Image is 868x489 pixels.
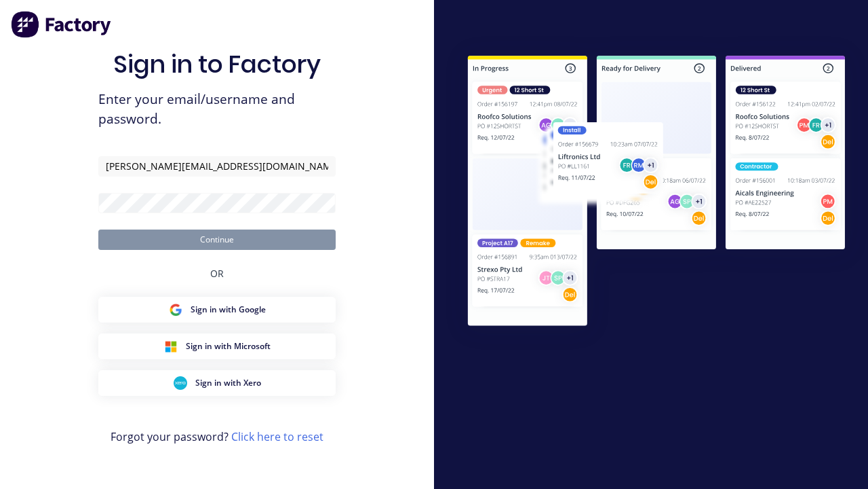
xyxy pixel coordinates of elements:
span: Sign in with Microsoft [186,340,271,352]
img: Factory [11,11,113,38]
div: OR [210,250,224,297]
span: Sign in with Xero [195,377,261,389]
h1: Sign in to Factory [113,50,321,79]
input: Email/Username [98,156,336,177]
button: Google Sign inSign in with Google [98,297,336,323]
span: Forgot your password? [111,429,323,445]
button: Microsoft Sign inSign in with Microsoft [98,333,336,359]
img: Microsoft Sign in [164,340,178,353]
button: Continue [98,230,336,250]
button: Xero Sign inSign in with Xero [98,370,336,396]
img: Sign in [445,35,868,350]
a: Click here to reset [231,429,323,444]
span: Sign in with Google [191,304,266,316]
span: Enter your email/username and password. [98,90,336,129]
img: Google Sign in [169,303,182,316]
img: Xero Sign in [174,376,187,390]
